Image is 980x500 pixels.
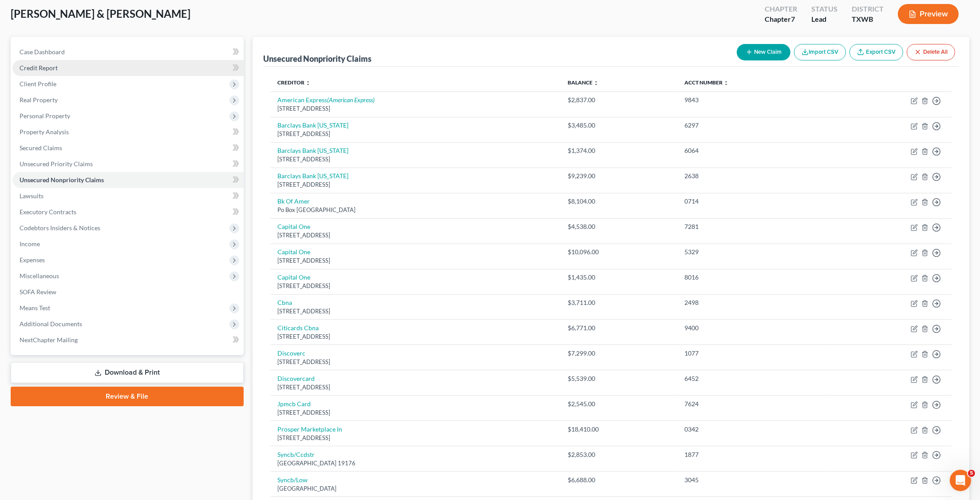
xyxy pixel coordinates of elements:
[20,192,43,200] span: Lawsuits
[907,44,955,60] button: Delete All
[12,172,244,188] a: Unsecured Nonpriority Claims
[277,476,308,484] a: Syncb/Low
[20,320,82,328] span: Additional Documents
[568,349,670,358] div: $7,299.00
[263,53,371,64] div: Unsecured Nonpriority Claims
[852,4,884,14] div: District
[277,147,348,154] a: Barclays Bank [US_STATE]
[277,79,311,86] a: Creditor unfold_more
[277,172,348,180] a: Barclays Bank [US_STATE]
[327,96,375,104] i: (American Express)
[20,64,58,72] span: Credit Report
[277,425,342,433] a: Prosper Marketplace In
[20,112,70,120] span: Personal Property
[277,282,553,290] div: [STREET_ADDRESS]
[277,231,553,240] div: [STREET_ADDRESS]
[684,172,821,180] div: 2638
[568,400,670,408] div: $2,545.00
[20,48,65,56] span: Case Dashboard
[684,121,821,130] div: 6297
[277,434,553,442] div: [STREET_ADDRESS]
[765,4,797,14] div: Chapter
[20,80,56,88] span: Client Profile
[568,222,670,231] div: $4,538.00
[277,324,319,332] a: Citicards Cbna
[277,358,553,366] div: [STREET_ADDRESS]
[12,124,244,140] a: Property Analysis
[684,450,821,459] div: 1877
[12,284,244,300] a: SOFA Review
[568,79,599,86] a: Balance unfold_more
[277,197,310,205] a: Bk Of Amer
[568,96,670,104] div: $2,837.00
[277,307,553,316] div: [STREET_ADDRESS]
[684,79,729,86] a: Acct Number unfold_more
[684,476,821,484] div: 3045
[277,451,315,458] a: Syncb/Ccdstr
[684,324,821,332] div: 9400
[11,7,190,20] span: [PERSON_NAME] & [PERSON_NAME]
[568,374,670,383] div: $5,539.00
[277,299,292,306] a: Cbna
[568,197,670,206] div: $8,104.00
[20,176,104,184] span: Unsecured Nonpriority Claims
[568,450,670,459] div: $2,853.00
[968,470,975,477] span: 5
[12,44,244,60] a: Case Dashboard
[277,273,310,281] a: Capital One
[568,172,670,180] div: $9,239.00
[765,14,797,24] div: Chapter
[568,298,670,307] div: $3,711.00
[593,80,599,86] i: unfold_more
[950,470,971,491] iframe: Intercom live chat
[11,362,244,383] a: Download & Print
[277,408,553,417] div: [STREET_ADDRESS]
[20,288,56,296] span: SOFA Review
[12,204,244,220] a: Executory Contracts
[850,44,903,60] a: Export CSV
[20,336,78,344] span: NextChapter Mailing
[277,484,553,493] div: [GEOGRAPHIC_DATA]
[12,60,244,76] a: Credit Report
[277,180,553,189] div: [STREET_ADDRESS]
[684,298,821,307] div: 2498
[20,144,62,152] span: Secured Claims
[568,248,670,256] div: $10,096.00
[684,146,821,155] div: 6064
[20,160,93,168] span: Unsecured Priority Claims
[12,156,244,172] a: Unsecured Priority Claims
[277,332,553,341] div: [STREET_ADDRESS]
[277,375,315,382] a: Discovercard
[723,80,729,86] i: unfold_more
[277,121,348,129] a: Barclays Bank [US_STATE]
[277,383,553,392] div: [STREET_ADDRESS]
[568,476,670,484] div: $6,688.00
[852,14,884,24] div: TXWB
[277,130,553,138] div: [STREET_ADDRESS]
[20,96,58,104] span: Real Property
[20,240,40,248] span: Income
[684,349,821,358] div: 1077
[684,248,821,256] div: 5329
[568,324,670,332] div: $6,771.00
[277,459,553,468] div: [GEOGRAPHIC_DATA] 19176
[684,273,821,282] div: 8016
[684,96,821,104] div: 9843
[277,349,305,357] a: Discoverc
[684,425,821,434] div: 0342
[737,44,790,60] button: New Claim
[568,121,670,130] div: $3,485.00
[791,15,795,23] span: 7
[12,140,244,156] a: Secured Claims
[684,197,821,206] div: 0714
[684,374,821,383] div: 6452
[277,155,553,164] div: [STREET_ADDRESS]
[684,400,821,408] div: 7624
[568,273,670,282] div: $1,435.00
[684,222,821,231] div: 7281
[11,387,244,406] a: Review & File
[20,272,59,280] span: Miscellaneous
[568,146,670,155] div: $1,374.00
[811,14,838,24] div: Lead
[20,304,50,312] span: Means Test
